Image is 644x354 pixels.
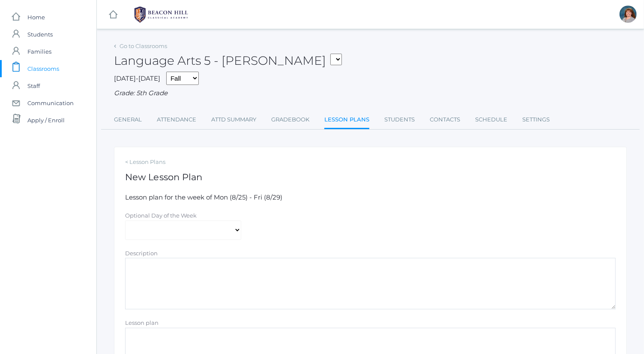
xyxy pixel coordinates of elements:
div: Sarah Bence [620,6,637,23]
a: Settings [522,111,550,128]
label: Description [125,250,158,257]
a: Contacts [430,111,460,128]
a: Attd Summary [211,111,256,128]
img: BHCALogos-05-308ed15e86a5a0abce9b8dd61676a3503ac9727e845dece92d48e8588c001991.png [129,4,193,25]
span: Home [27,9,45,26]
span: Staff [27,77,40,94]
span: Students [27,26,53,43]
h1: New Lesson Plan [125,172,616,182]
a: Schedule [475,111,507,128]
a: Students [384,111,415,128]
span: Communication [27,94,74,112]
h2: Language Arts 5 - [PERSON_NAME] [114,54,342,67]
a: Attendance [157,111,196,128]
a: Go to Classrooms [120,42,167,49]
span: [DATE]-[DATE] [114,74,160,82]
label: Lesson plan [125,319,159,326]
a: Gradebook [271,111,309,128]
a: Lesson Plans [324,111,369,130]
span: Lesson plan for the week of Mon (8/25) - Fri (8/29) [125,193,282,201]
span: Classrooms [27,60,59,77]
span: Apply / Enroll [27,112,65,129]
a: General [114,111,142,128]
a: < Lesson Plans [125,158,616,166]
span: Families [27,43,51,60]
label: Optional Day of the Week [125,212,197,219]
div: Grade: 5th Grade [114,88,627,98]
